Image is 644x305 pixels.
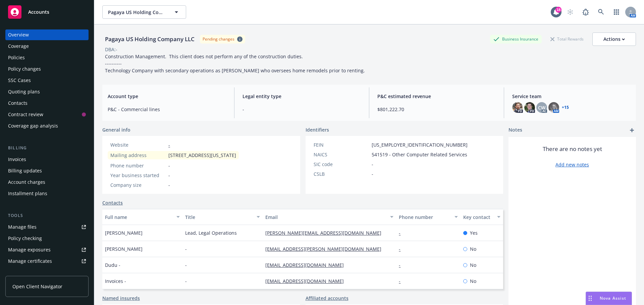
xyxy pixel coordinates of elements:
a: Accounts [5,3,89,21]
a: Manage files [5,222,89,232]
a: Policy checking [5,233,89,244]
a: Affiliated accounts [306,295,348,302]
span: General info [102,126,130,133]
div: Policy changes [8,64,41,74]
a: - [399,246,406,252]
div: Tools [5,212,89,219]
span: - [185,245,187,252]
a: Coverage gap analysis [5,121,89,131]
div: Total Rewards [547,35,587,43]
button: Actions [592,32,636,46]
span: Account type [108,93,226,100]
a: [EMAIL_ADDRESS][PERSON_NAME][DOMAIN_NAME] [265,246,387,252]
div: Key contact [463,214,493,221]
div: NAICS [314,151,369,158]
span: [US_EMPLOYER_IDENTIFICATION_NUMBER] [372,141,468,148]
div: SIC code [314,161,369,168]
div: Pagaya US Holding Company LLC [102,35,197,44]
span: Yes [470,229,478,236]
div: Policies [8,52,25,63]
a: - [168,142,170,148]
a: Policies [5,52,89,63]
a: Add new notes [555,161,589,168]
span: Open Client Navigator [12,283,62,290]
a: Installment plans [5,188,89,199]
div: Invoices [8,154,26,165]
a: Contacts [5,98,89,108]
div: FEIN [314,141,369,148]
div: DBA: - [105,46,117,53]
div: Mailing address [110,152,166,159]
span: No [470,278,476,285]
div: Coverage gap analysis [8,121,58,131]
div: Coverage [8,41,29,52]
span: [PERSON_NAME] [105,229,143,236]
a: Billing updates [5,165,89,176]
span: There are no notes yet [543,145,602,153]
div: Quoting plans [8,86,40,97]
div: CSLB [314,170,369,177]
span: - [185,261,187,269]
div: Email [265,214,386,221]
span: - [168,181,170,188]
div: Billing [5,145,89,151]
button: Key contact [461,209,503,225]
span: P&C estimated revenue [377,93,496,100]
a: [EMAIL_ADDRESS][DOMAIN_NAME] [265,278,349,284]
span: No [470,261,476,269]
span: No [470,245,476,252]
a: [EMAIL_ADDRESS][DOMAIN_NAME] [265,262,349,268]
span: $801,222.70 [377,106,496,113]
div: Contacts [8,98,28,108]
span: Lead, Legal Operations [185,229,237,236]
div: Pending changes [203,36,234,42]
span: - [243,106,361,113]
div: Drag to move [586,292,594,305]
div: Year business started [110,172,166,179]
a: Contacts [102,199,123,206]
a: Named insureds [102,295,140,302]
div: Policy checking [8,233,42,244]
button: Pagaya US Holding Company LLC [102,5,186,19]
span: Pending changes [200,35,245,43]
a: Manage claims [5,267,89,278]
a: Quoting plans [5,86,89,97]
a: Start snowing [563,5,577,19]
span: [PERSON_NAME] [105,245,143,252]
div: Website [110,141,166,148]
a: Switch app [610,5,623,19]
a: Policy changes [5,64,89,74]
span: Pagaya US Holding Company LLC [108,9,166,16]
div: Manage exposures [8,244,51,255]
span: [STREET_ADDRESS][US_STATE] [168,152,236,159]
a: - [399,262,406,268]
a: add [628,126,636,134]
span: - [168,162,170,169]
div: Actions [603,33,625,46]
span: - [372,161,373,168]
div: Phone number [399,214,450,221]
div: Installment plans [8,188,47,199]
button: Phone number [396,209,460,225]
a: Manage certificates [5,256,89,266]
button: Full name [102,209,182,225]
button: Title [182,209,263,225]
a: [PERSON_NAME][EMAIL_ADDRESS][DOMAIN_NAME] [265,230,387,236]
a: +15 [562,105,569,109]
a: - [399,230,406,236]
span: Construction Management. This client does not perform any of the construction duties. ---------- ... [105,53,365,74]
a: Report a Bug [579,5,592,19]
img: photo [524,102,535,113]
a: Manage exposures [5,244,89,255]
a: Search [594,5,608,19]
a: Contract review [5,109,89,120]
img: photo [548,102,559,113]
div: Business Insurance [490,35,542,43]
a: Coverage [5,41,89,52]
div: Company size [110,181,166,188]
span: 541519 - Other Computer Related Services [372,151,467,158]
button: Nova Assist [586,292,632,305]
span: Dudu - [105,261,120,269]
span: Accounts [28,9,49,15]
